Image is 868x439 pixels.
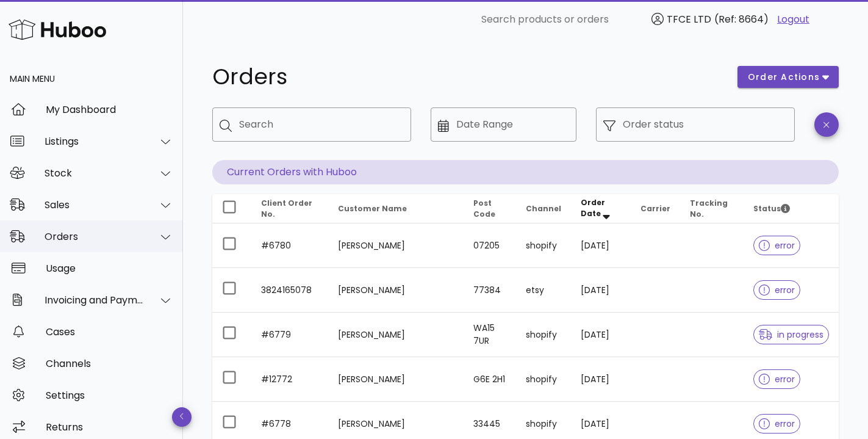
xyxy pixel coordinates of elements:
[45,136,144,147] div: Listings
[714,12,769,26] span: (Ref: 8664)
[640,203,670,214] span: Carrier
[747,71,820,84] span: order actions
[516,194,571,223] th: Channel
[251,194,328,223] th: Client Order No.
[631,194,680,223] th: Carrier
[46,358,173,369] div: Channels
[328,223,464,268] td: [PERSON_NAME]
[571,357,631,402] td: [DATE]
[338,203,407,214] span: Customer Name
[464,357,516,402] td: G6E 2H1
[680,194,744,223] th: Tracking No.
[328,313,464,357] td: [PERSON_NAME]
[45,167,144,179] div: Stock
[251,313,328,357] td: #6779
[516,357,571,402] td: shopify
[516,223,571,268] td: shopify
[46,263,173,274] div: Usage
[737,66,839,88] button: order actions
[464,268,516,313] td: 77384
[251,268,328,313] td: 3824165078
[464,194,516,223] th: Post Code
[251,357,328,402] td: #12772
[667,12,711,26] span: TFCE LTD
[464,313,516,357] td: WA15 7UR
[212,160,839,184] p: Current Orders with Huboo
[464,223,516,268] td: 07205
[759,419,795,428] span: error
[328,357,464,402] td: [PERSON_NAME]
[328,194,464,223] th: Customer Name
[46,326,173,338] div: Cases
[571,223,631,268] td: [DATE]
[571,313,631,357] td: [DATE]
[9,16,106,43] img: Huboo Logo
[473,198,495,219] span: Post Code
[581,197,605,219] span: Order Date
[516,268,571,313] td: etsy
[328,268,464,313] td: [PERSON_NAME]
[777,12,809,27] a: Logout
[753,203,790,214] span: Status
[516,313,571,357] td: shopify
[759,241,795,250] span: error
[46,390,173,401] div: Settings
[690,198,728,219] span: Tracking No.
[526,203,561,214] span: Channel
[46,421,173,433] div: Returns
[261,198,312,219] span: Client Order No.
[759,330,823,339] span: in progress
[744,194,839,223] th: Status
[251,223,328,268] td: #6780
[571,268,631,313] td: [DATE]
[46,104,173,115] div: My Dashboard
[759,375,795,383] span: error
[212,66,723,88] h1: Orders
[45,199,144,211] div: Sales
[571,194,631,223] th: Order Date: Sorted descending. Activate to remove sorting.
[45,231,144,242] div: Orders
[759,286,795,294] span: error
[45,294,144,306] div: Invoicing and Payments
